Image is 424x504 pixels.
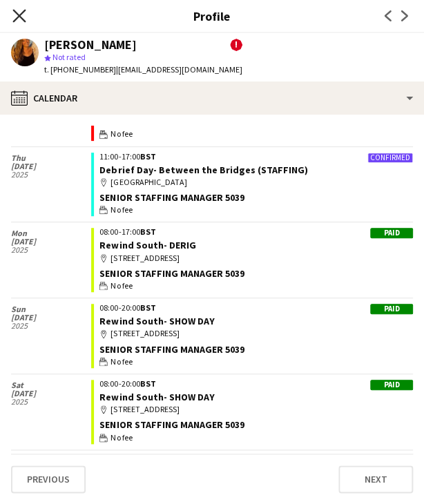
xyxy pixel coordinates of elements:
div: 08:00-17:00 [99,228,413,236]
a: Rewind South- DERIG [99,239,195,251]
div: Paid [370,228,413,238]
span: [DATE] [11,162,91,171]
span: No fee [110,128,132,140]
div: [PERSON_NAME] [44,39,137,51]
div: [STREET_ADDRESS] [99,403,413,416]
div: Senior Staffing Manager 5039 [99,343,413,356]
span: No fee [110,280,132,292]
button: Previous [11,465,86,493]
div: 08:00-20:00 [99,304,413,312]
span: No fee [110,356,132,368]
div: Senior Staffing Manager 5039 [99,267,413,280]
span: | [EMAIL_ADDRESS][DOMAIN_NAME] [116,64,242,75]
span: Thu [11,154,91,162]
div: Paid [370,304,413,314]
span: BST [139,302,155,313]
button: Next [338,465,413,493]
a: Rewind South- SHOW DAY [99,315,214,327]
span: 2025 [11,171,91,179]
div: Senior Staffing Manager 5039 [99,191,413,204]
div: [STREET_ADDRESS] [99,327,413,340]
span: BST [139,226,155,237]
span: BST [139,151,155,162]
span: 2025 [11,246,91,254]
div: 08:00-20:00 [99,380,413,388]
span: No fee [110,432,132,444]
span: No fee [110,204,132,216]
div: [GEOGRAPHIC_DATA] [99,176,413,188]
span: BST [139,378,155,389]
a: Debrief Day- Between the Bridges (STAFFING) [99,164,307,176]
span: ! [230,39,242,51]
span: [DATE] [11,389,91,398]
span: Sun [11,305,91,313]
div: [STREET_ADDRESS] [99,252,413,264]
span: 2025 [11,398,91,406]
div: Senior Staffing Manager 5039 [99,418,413,431]
span: [DATE] [11,313,91,322]
span: Sat [11,381,91,389]
a: Rewind South- SHOW DAY [99,391,214,403]
div: Paid [370,380,413,390]
div: Confirmed [367,153,413,163]
span: Mon [11,229,91,238]
div: 11:00-17:00 [99,153,413,161]
span: 2025 [11,322,91,330]
span: t. [PHONE_NUMBER] [44,64,116,75]
span: Not rated [52,52,86,62]
span: [DATE] [11,238,91,246]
